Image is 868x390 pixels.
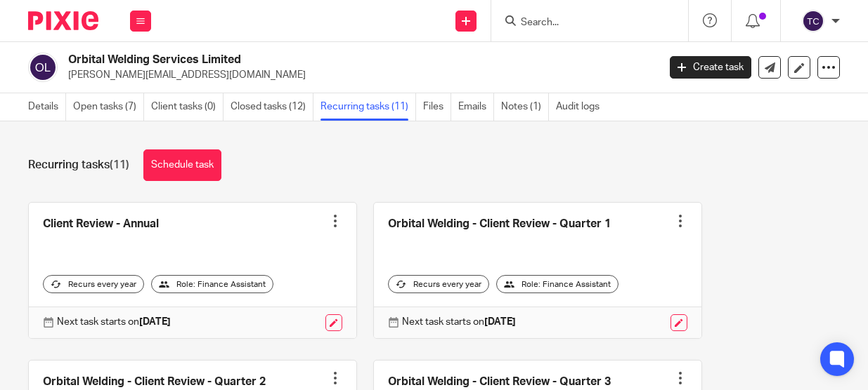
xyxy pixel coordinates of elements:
[151,275,273,293] div: Role: Finance Assistant
[320,93,416,121] a: Recurring tasks (11)
[458,93,494,121] a: Emails
[28,158,129,173] h1: Recurring tasks
[57,315,171,329] p: Next task starts on
[556,93,607,121] a: Audit logs
[519,17,646,29] input: Search
[43,275,144,293] div: Recurs every year
[139,317,171,327] strong: [DATE]
[496,275,618,293] div: Role: Finance Assistant
[68,68,649,82] p: [PERSON_NAME][EMAIL_ADDRESS][DOMAIN_NAME]
[423,93,451,121] a: Files
[402,315,516,329] p: Next task starts on
[28,11,98,30] img: Pixie
[68,53,533,67] h2: Orbital Welding Services Limited
[231,93,313,121] a: Closed tasks (12)
[670,56,751,79] a: Create task
[388,275,489,293] div: Recurs every year
[501,93,549,121] a: Notes (1)
[110,159,129,170] span: (11)
[484,317,516,327] strong: [DATE]
[73,93,144,121] a: Open tasks (7)
[151,93,224,121] a: Client tasks (0)
[143,149,221,181] a: Schedule task
[28,53,58,82] img: svg%3E
[802,10,824,32] img: svg%3E
[28,93,66,121] a: Details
